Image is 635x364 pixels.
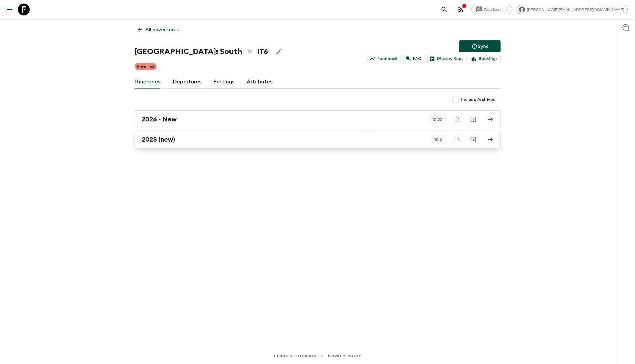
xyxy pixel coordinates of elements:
[173,75,202,89] a: Departures
[273,46,285,58] button: Edit Adventure Title
[247,75,273,89] a: Attributes
[4,4,15,15] button: menu
[142,115,177,123] h2: 2026 - New
[135,24,182,36] a: All adventures
[142,136,175,143] h2: 2025 (new)
[135,110,501,128] a: 2026 - New
[478,43,489,50] p: Sync
[214,75,235,89] a: Settings
[135,75,161,89] a: Itineraries
[146,26,179,33] p: All adventures
[368,55,401,63] a: Feedback
[403,55,425,63] a: FAQ
[427,55,467,63] a: Dietary Reqs
[517,5,628,14] div: [PERSON_NAME][EMAIL_ADDRESS][DOMAIN_NAME]
[434,118,446,121] span: 23
[472,5,512,14] a: Give feedback
[135,131,501,148] a: 2025 (new)
[469,55,501,63] a: Bookings
[452,114,463,125] button: Duplicate
[467,134,479,145] button: Archive
[481,7,512,12] span: Give feedback
[467,113,479,125] button: Archive
[459,40,501,52] button: Sync adventure departures to the booking engine
[274,353,316,359] a: Guides & Tutorials
[461,97,496,103] span: Include Archived
[524,7,628,12] span: [PERSON_NAME][EMAIL_ADDRESS][DOMAIN_NAME]
[452,134,463,145] button: Duplicate
[135,46,268,58] h1: [GEOGRAPHIC_DATA]: South IT6
[437,138,446,142] span: 9
[328,353,361,359] a: Privacy Policy
[438,4,450,15] button: search adventures
[137,64,154,69] p: Balanced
